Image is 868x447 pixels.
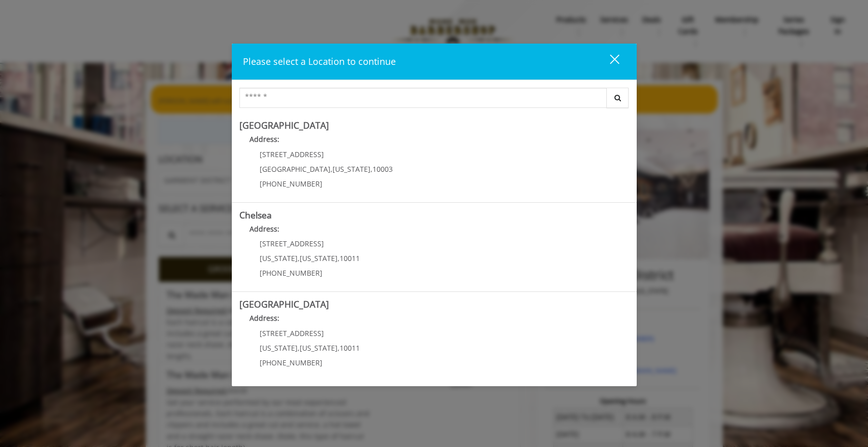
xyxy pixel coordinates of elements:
[239,209,272,221] b: Chelsea
[300,343,338,353] span: [US_STATE]
[373,164,393,174] span: 10003
[298,253,300,263] span: ,
[370,164,373,174] span: ,
[260,358,322,367] span: [PHONE_NUMBER]
[340,253,360,263] span: 10011
[239,88,607,108] input: Search Center
[598,54,618,69] div: close dialog
[260,164,330,174] span: [GEOGRAPHIC_DATA]
[338,253,340,263] span: ,
[260,343,298,353] span: [US_STATE]
[250,313,279,323] b: Address:
[340,343,360,353] span: 10011
[298,343,300,353] span: ,
[591,51,626,72] button: close dialog
[260,253,298,263] span: [US_STATE]
[260,268,322,278] span: [PHONE_NUMBER]
[239,119,329,131] b: [GEOGRAPHIC_DATA]
[250,224,279,234] b: Address:
[260,179,322,189] span: [PHONE_NUMBER]
[239,298,329,310] b: [GEOGRAPHIC_DATA]
[260,328,324,338] span: [STREET_ADDRESS]
[300,253,338,263] span: [US_STATE]
[260,239,324,248] span: [STREET_ADDRESS]
[243,55,396,67] span: Please select a Location to continue
[338,343,340,353] span: ,
[250,134,279,144] b: Address:
[333,164,370,174] span: [US_STATE]
[330,164,333,174] span: ,
[612,94,624,101] i: Search button
[239,88,629,113] div: Center Select
[260,150,324,159] span: [STREET_ADDRESS]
